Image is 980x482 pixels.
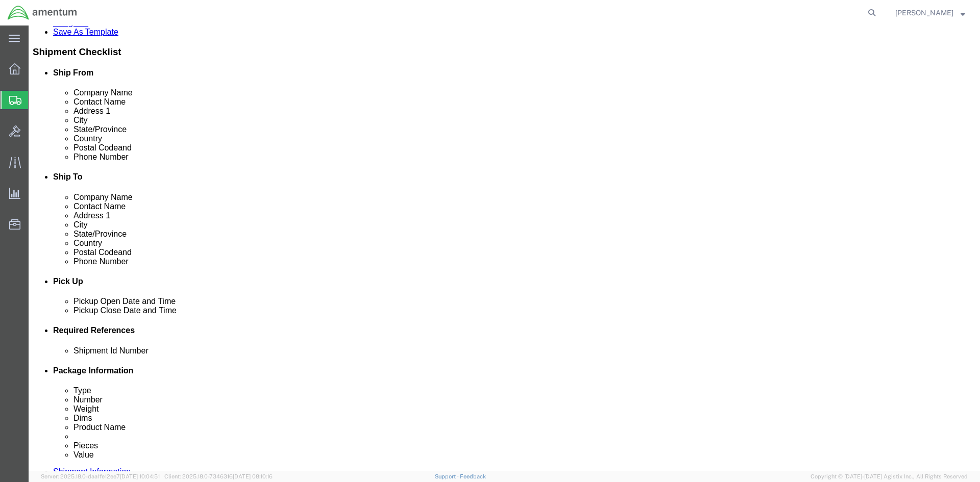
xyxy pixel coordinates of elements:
[435,473,460,479] a: Support
[164,473,273,479] span: Client: 2025.18.0-7346316
[29,26,980,471] iframe: FS Legacy Container
[233,473,273,479] span: [DATE] 08:10:16
[7,5,78,20] img: logo
[120,473,160,479] span: [DATE] 10:04:51
[41,473,160,479] span: Server: 2025.18.0-daa1fe12ee7
[895,7,953,18] span: Matthew Cartier
[895,7,966,19] button: [PERSON_NAME]
[460,473,486,479] a: Feedback
[811,472,968,481] span: Copyright © [DATE]-[DATE] Agistix Inc., All Rights Reserved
